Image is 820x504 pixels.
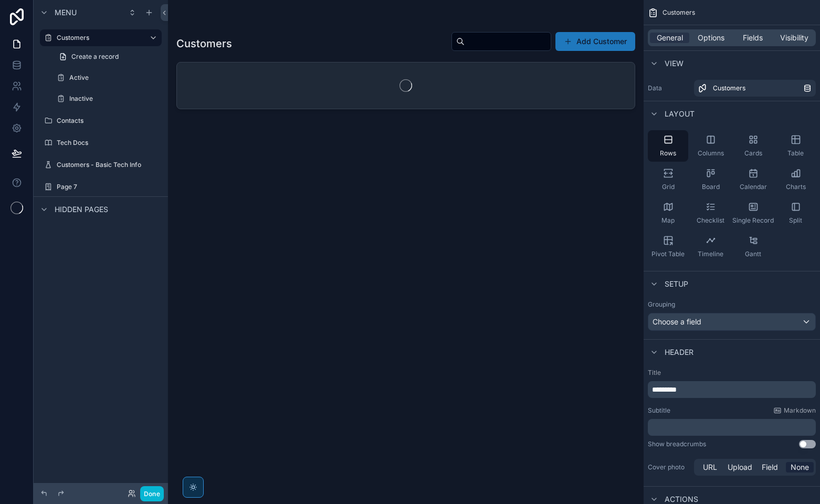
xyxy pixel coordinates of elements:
label: Active [69,73,160,82]
button: Gantt [733,231,773,262]
button: Board [690,164,731,195]
a: Inactive [52,90,162,107]
span: Grid [662,183,675,191]
span: Options [698,33,724,43]
span: General [657,33,683,43]
button: Choose a field [648,313,816,331]
span: Pivot Table [651,250,685,258]
button: Pivot Table [648,231,688,262]
button: Grid [648,164,688,195]
button: Map [648,197,688,229]
span: Customers [713,84,745,92]
label: Subtitle [648,406,670,415]
label: Page 7 [57,183,160,191]
span: None [791,462,809,472]
label: Grouping [648,300,675,309]
button: Done [140,486,164,501]
span: Split [789,216,802,225]
span: Gantt [745,250,761,258]
span: Menu [55,7,77,18]
a: Page 7 [40,178,162,195]
span: Setup [665,279,688,289]
span: Visibility [780,33,808,43]
button: Table [775,130,816,162]
span: Table [787,149,804,157]
span: Calendar [740,183,767,191]
a: Contacts [40,112,162,129]
a: Tech Docs [40,134,162,151]
span: Columns [698,149,724,157]
label: Inactive [69,94,160,103]
button: Checklist [690,197,731,229]
span: Checklist [697,216,724,225]
div: Show breadcrumbs [648,440,706,448]
label: Customers - Basic Tech Info [57,161,160,169]
span: Fields [743,33,763,43]
label: Contacts [57,117,160,125]
span: Timeline [698,250,723,258]
span: Cards [744,149,762,157]
label: Tech Docs [57,139,160,147]
button: Single Record [733,197,773,229]
a: Markdown [773,406,816,415]
a: Customers - Basic Tech Info [40,156,162,173]
button: Rows [648,130,688,162]
span: Layout [665,109,695,119]
span: Field [762,462,778,472]
a: Active [52,69,162,86]
button: Columns [690,130,731,162]
span: Single Record [732,216,774,225]
label: Data [648,84,690,92]
label: Customers [57,34,141,42]
a: Create a record [52,48,162,65]
div: scrollable content [648,381,816,398]
label: Title [648,369,816,377]
span: Customers [663,8,695,17]
button: Charts [775,164,816,195]
span: Markdown [784,406,816,415]
span: URL [703,462,717,472]
label: Cover photo [648,463,690,471]
button: Cards [733,130,773,162]
span: View [665,58,684,69]
button: Calendar [733,164,773,195]
a: Customers [694,80,816,97]
span: Charts [786,183,806,191]
span: Choose a field [653,317,701,326]
span: Map [661,216,675,225]
a: Customers [40,29,162,46]
span: Header [665,347,693,358]
span: Board [702,183,720,191]
div: scrollable content [648,419,816,436]
span: Create a record [71,52,119,61]
span: Upload [728,462,752,472]
span: Rows [660,149,676,157]
span: Hidden pages [55,204,108,215]
button: Split [775,197,816,229]
button: Timeline [690,231,731,262]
